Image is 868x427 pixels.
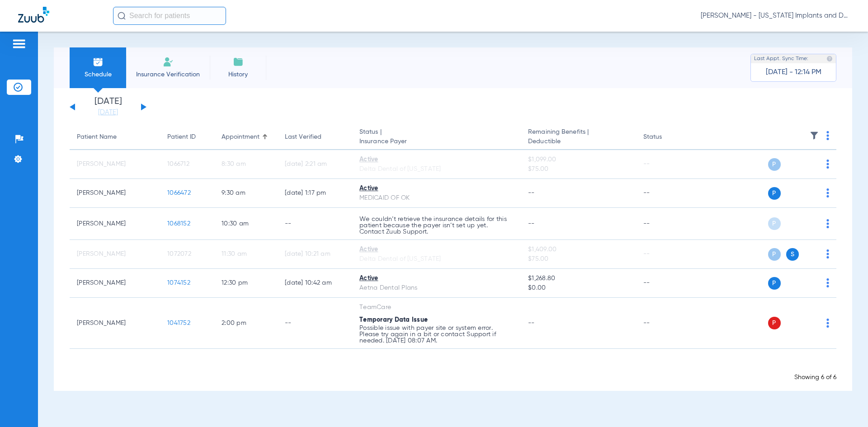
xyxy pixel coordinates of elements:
img: group-dot-blue.svg [826,249,829,258]
span: P [768,158,781,171]
img: group-dot-blue.svg [826,278,829,287]
span: 1066712 [167,161,189,167]
img: group-dot-blue.svg [826,319,829,328]
span: 1072072 [167,251,191,257]
div: Delta Dental of [US_STATE] [359,164,514,174]
div: Patient Name [77,132,153,142]
td: 9:30 AM [214,179,278,208]
td: 12:30 PM [214,269,278,298]
div: Last Verified [285,132,321,142]
td: -- [636,179,697,208]
iframe: Chat Widget [823,384,868,427]
span: P [768,277,781,290]
div: Active [359,155,514,164]
img: filter.svg [810,131,819,140]
span: 1066472 [167,190,191,196]
th: Status | [352,125,521,150]
div: Active [359,274,514,283]
td: [DATE] 10:21 AM [278,240,352,269]
span: $0.00 [528,283,628,293]
th: Status [636,125,697,150]
img: group-dot-blue.svg [826,131,829,140]
td: 11:30 AM [214,240,278,269]
span: Deductible [528,137,628,146]
td: -- [636,208,697,240]
div: Appointment [222,132,270,142]
div: Active [359,184,514,193]
p: Possible issue with payer site or system error. Please try again in a bit or contact Support if n... [359,325,514,344]
td: [PERSON_NAME] [70,208,160,240]
div: Active [359,245,514,254]
div: Patient Name [77,132,117,142]
li: [DATE] [81,97,135,117]
img: group-dot-blue.svg [826,219,829,228]
span: P [768,248,781,261]
img: Manual Insurance Verification [163,56,174,67]
td: [PERSON_NAME] [70,179,160,208]
span: Insurance Verification [133,70,203,79]
td: -- [278,298,352,349]
span: History [217,70,259,79]
span: 1041752 [167,320,190,326]
img: Search Icon [118,12,126,20]
td: [PERSON_NAME] [70,150,160,179]
span: Last Appt. Sync Time: [754,54,808,63]
img: Schedule [93,56,104,67]
td: -- [278,208,352,240]
td: [PERSON_NAME] [70,298,160,349]
span: $1,409.00 [528,245,628,254]
img: History [233,56,244,67]
td: 10:30 AM [214,208,278,240]
td: -- [636,240,697,269]
div: Patient ID [167,132,207,142]
p: We couldn’t retrieve the insurance details for this patient because the payer isn’t set up yet. C... [359,216,514,235]
th: Remaining Benefits | [521,125,636,150]
input: Search for patients [113,7,226,25]
div: Aetna Dental Plans [359,283,514,293]
span: 1074152 [167,280,190,286]
span: Showing 6 of 6 [794,374,836,380]
span: Schedule [76,70,119,79]
img: last sync help info [826,56,833,62]
td: 8:30 AM [214,150,278,179]
span: P [768,317,781,329]
span: [PERSON_NAME] - [US_STATE] Implants and Dentures [701,11,850,20]
div: Patient ID [167,132,196,142]
td: -- [636,298,697,349]
span: [DATE] - 12:14 PM [766,68,821,77]
div: Appointment [222,132,259,142]
a: [DATE] [81,108,135,117]
span: P [768,187,781,200]
span: $1,268.80 [528,274,628,283]
div: Last Verified [285,132,345,142]
span: -- [528,320,535,326]
img: hamburger-icon [12,38,26,49]
img: Zuub Logo [18,7,49,23]
span: P [768,217,781,230]
td: 2:00 PM [214,298,278,349]
div: TeamCare [359,303,514,312]
td: [PERSON_NAME] [70,269,160,298]
td: -- [636,150,697,179]
img: group-dot-blue.svg [826,188,829,197]
div: MEDICAID OF OK [359,193,514,203]
td: -- [636,269,697,298]
td: [DATE] 2:21 AM [278,150,352,179]
span: 1068152 [167,221,190,227]
span: $1,099.00 [528,155,628,164]
span: Temporary Data Issue [359,317,428,323]
td: [PERSON_NAME] [70,240,160,269]
span: S [786,248,799,261]
td: [DATE] 1:17 PM [278,179,352,208]
span: $75.00 [528,254,628,264]
span: -- [528,190,535,196]
span: Insurance Payer [359,137,514,146]
td: [DATE] 10:42 AM [278,269,352,298]
div: Delta Dental of [US_STATE] [359,254,514,264]
span: -- [528,221,535,227]
img: group-dot-blue.svg [826,160,829,169]
span: $75.00 [528,164,628,174]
